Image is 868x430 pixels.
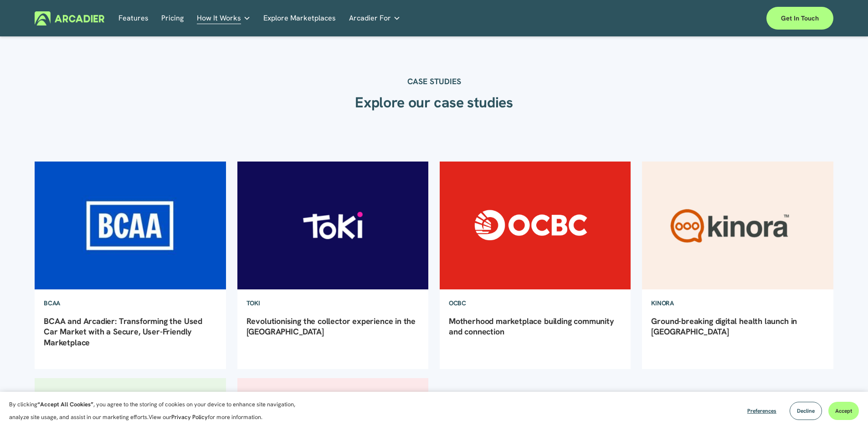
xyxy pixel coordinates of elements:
[641,161,834,290] img: Ground-breaking digital health launch in Australia
[790,402,822,420] button: Decline
[349,12,391,25] span: Arcadier For
[171,413,208,421] a: Privacy Policy
[407,76,461,86] strong: CASE STUDIES
[236,161,429,290] img: Revolutionising the collector experience in the Philippines
[797,407,815,415] span: Decline
[247,316,416,337] a: Revolutionising the collector experience in the [GEOGRAPHIC_DATA]
[197,12,241,25] span: How It Works
[35,290,69,316] a: BCAA
[263,11,336,25] a: Explore Marketplaces
[440,290,475,316] a: OCBC
[37,400,93,408] strong: “Accept All Cookies”
[34,161,227,290] img: BCAA and Arcadier: Transforming the Used Car Market with a Secure, User-Friendly Marketplace
[355,93,513,112] strong: Explore our case studies
[740,402,783,420] button: Preferences
[197,11,251,25] a: folder dropdown
[747,407,776,415] span: Preferences
[35,11,104,25] img: Arcadier
[449,316,614,337] a: Motherhood marketplace building community and connection
[161,11,184,25] a: Pricing
[439,161,632,290] img: Motherhood marketplace building community and connection
[642,290,683,316] a: Kinora
[9,398,305,424] p: By clicking , you agree to the storing of cookies on your device to enhance site navigation, anal...
[828,402,859,420] button: Accept
[44,316,202,348] a: BCAA and Arcadier: Transforming the Used Car Market with a Secure, User-Friendly Marketplace
[835,407,852,415] span: Accept
[651,316,797,337] a: Ground-breaking digital health launch in [GEOGRAPHIC_DATA]
[349,11,401,25] a: folder dropdown
[237,290,269,316] a: TOKI
[766,7,833,30] a: Get in touch
[118,11,149,25] a: Features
